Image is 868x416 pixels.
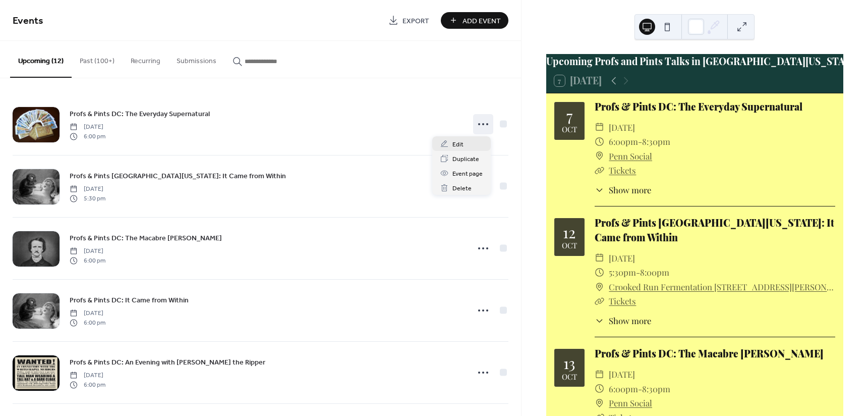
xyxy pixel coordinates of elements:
a: Tickets [609,165,636,176]
div: Oct [562,242,577,249]
span: 6:00 pm [70,132,105,141]
span: Profs & Pints DC: It Came from Within [70,295,189,306]
div: ​ [595,251,604,266]
span: - [636,265,640,280]
span: Profs & Pints [GEOGRAPHIC_DATA][US_STATE]: It Came from Within [70,171,286,182]
span: 6:00 pm [70,380,105,389]
button: Upcoming (12) [10,41,72,78]
a: Tickets [609,295,636,306]
span: 6:00pm [609,134,638,149]
span: Show more [609,184,651,196]
div: ​ [595,280,604,294]
button: Submissions [168,41,224,77]
span: Event page [452,169,483,179]
span: 5:30 pm [70,194,105,203]
span: 6:00 pm [70,256,105,265]
a: Profs & Pints DC: The Macabre [PERSON_NAME] [595,347,824,360]
span: 5:30pm [609,265,636,280]
a: Profs & Pints [GEOGRAPHIC_DATA][US_STATE]: It Came from Within [70,170,286,182]
span: [DATE] [70,247,105,256]
div: Oct [562,373,577,381]
div: Upcoming Profs and Pints Talks in [GEOGRAPHIC_DATA][US_STATE] [546,54,843,69]
span: Delete [452,183,472,194]
div: ​ [595,265,604,280]
a: Penn Social [609,149,652,164]
span: Events [13,11,43,31]
span: [DATE] [70,371,105,380]
div: ​ [595,315,604,327]
div: ​ [595,294,604,308]
span: 6:00 pm [70,318,105,327]
span: [DATE] [70,185,105,194]
span: Profs & Pints DC: The Macabre [PERSON_NAME] [70,233,222,244]
div: 12 [563,225,575,240]
span: [DATE] [609,367,635,382]
div: ​ [595,163,604,178]
a: Profs & Pints DC: An Evening with [PERSON_NAME] the Ripper [70,356,265,368]
div: ​ [595,367,604,382]
a: Penn Social [609,396,652,410]
span: [DATE] [70,309,105,318]
div: 7 [566,108,572,123]
a: Profs & Pints [GEOGRAPHIC_DATA][US_STATE]: It Came from Within [595,216,834,244]
span: 8:30pm [642,134,670,149]
span: [DATE] [70,123,105,132]
span: Profs & Pints DC: An Evening with [PERSON_NAME] the Ripper [70,357,265,368]
a: Profs & Pints DC: The Everyday Supernatural [595,100,802,113]
button: Past (100+) [72,41,123,77]
div: ​ [595,382,604,396]
div: 13 [563,355,575,371]
div: ​ [595,396,604,410]
span: - [638,382,642,396]
a: Profs & Pints DC: The Macabre [PERSON_NAME] [70,232,222,244]
span: Show more [609,315,651,327]
a: Crooked Run Fermentation [STREET_ADDRESS][PERSON_NAME][PERSON_NAME] [609,280,835,294]
button: ​Show more [595,315,652,327]
span: 8:30pm [642,382,670,396]
span: 8:00pm [640,265,669,280]
div: ​ [595,149,604,164]
span: Add Event [462,16,501,26]
span: - [638,134,642,149]
span: 6:00pm [609,382,638,396]
div: ​ [595,184,604,196]
button: Add Event [441,12,508,29]
span: Duplicate [452,154,479,165]
div: ​ [595,134,604,149]
span: Export [402,16,429,26]
span: Edit [452,139,464,150]
span: Profs & Pints DC: The Everyday Supernatural [70,109,210,120]
div: Oct [562,126,577,133]
div: ​ [595,120,604,135]
a: Export [381,12,437,29]
a: Profs & Pints DC: It Came from Within [70,294,189,306]
button: Recurring [123,41,168,77]
button: ​Show more [595,184,652,196]
span: [DATE] [609,251,635,266]
span: [DATE] [609,120,635,135]
a: Profs & Pints DC: The Everyday Supernatural [70,108,210,120]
